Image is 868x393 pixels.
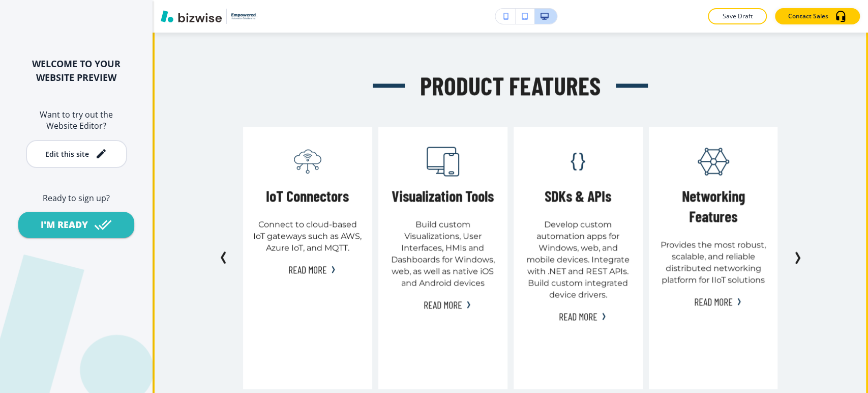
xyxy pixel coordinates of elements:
img: Your Logo [231,13,258,19]
h5: IoT Connectors [266,186,349,206]
div: Edit this site [45,150,89,158]
button: Read More [694,294,733,309]
img: icon [291,145,324,178]
p: Contact Sales [788,12,828,21]
h3: Product Features [420,68,601,102]
p: Provides the most robust, scalable, and reliable distributed networking platform for IIoT solutions [659,239,768,286]
button: Save Draft [708,8,767,24]
div: I'M READY [41,218,88,231]
button: Edit this site [26,140,127,168]
h5: SDKs & APIs [545,186,611,206]
h2: WELCOME TO YOUR WEBSITE PREVIEW [16,57,136,85]
h6: Ready to sign up? [16,192,136,204]
p: Connect to cloud-based IoT gateways such as AWS, Azure IoT, and MQTT. [253,218,362,254]
h5: Networking Features [659,186,768,227]
h5: Visualization Tools [392,186,494,206]
button: Contact Sales [775,8,860,24]
button: Read More [559,308,597,324]
p: Develop custom automation apps for Windows, web, and mobile devices. Integrate with .NET and REST... [524,218,633,300]
p: Build custom Visualizations, User Interfaces, HMIs and Dashboards for Windows, web, as well as na... [388,218,497,289]
button: I'M READY [18,212,134,238]
p: Save Draft [721,12,754,21]
button: Previous Slide [214,247,234,268]
img: icon [427,145,459,178]
img: icon [562,145,594,178]
h6: Want to try out the Website Editor? [16,109,136,132]
button: Next Slide [787,247,807,268]
button: Read More [424,297,462,312]
button: Read More [288,262,327,277]
img: icon [697,145,730,178]
img: Bizwise Logo [161,10,222,22]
